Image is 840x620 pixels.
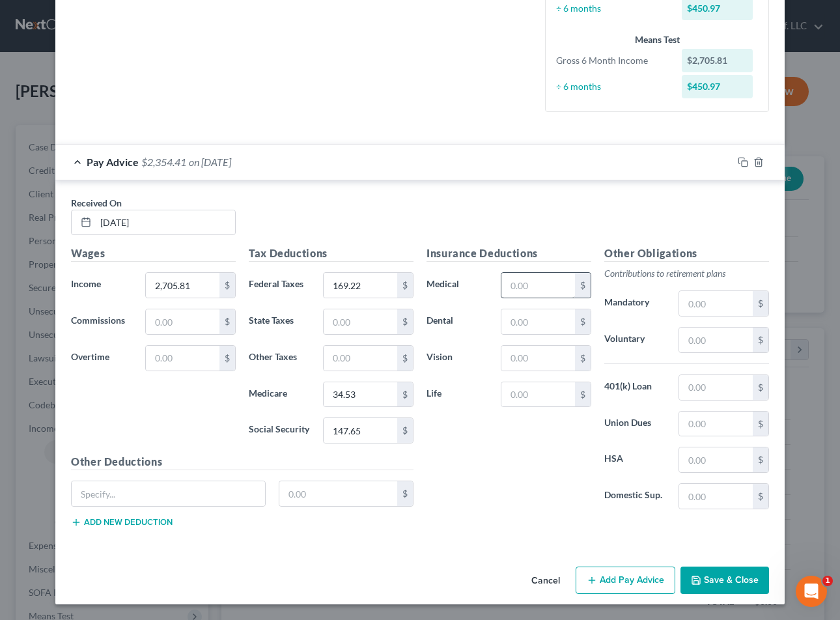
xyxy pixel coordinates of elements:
[796,576,827,607] iframe: Intercom live chat
[680,567,769,594] button: Save & Close
[71,517,173,528] button: Add new deduction
[242,382,316,408] label: Medicare
[72,481,265,506] input: Specify...
[219,309,235,334] div: $
[576,567,675,594] button: Add Pay Advice
[71,278,101,289] span: Income
[420,309,494,335] label: Dental
[604,267,769,280] p: Contributions to retirement plans
[96,210,235,235] input: MM/DD/YYYY
[324,382,397,407] input: 0.00
[324,309,397,334] input: 0.00
[501,382,575,407] input: 0.00
[397,481,413,506] div: $
[146,309,219,334] input: 0.00
[324,273,397,298] input: 0.00
[575,309,591,334] div: $
[753,447,768,472] div: $
[598,447,672,473] label: HSA
[397,309,413,334] div: $
[682,75,753,98] div: $450.97
[679,447,753,472] input: 0.00
[420,345,494,371] label: Vision
[397,418,413,443] div: $
[242,345,316,371] label: Other Taxes
[753,291,768,316] div: $
[146,346,219,371] input: 0.00
[679,375,753,400] input: 0.00
[550,80,675,93] div: ÷ 6 months
[189,156,231,168] span: on [DATE]
[71,246,236,262] h5: Wages
[682,49,753,72] div: $2,705.81
[575,346,591,371] div: $
[521,568,570,594] button: Cancel
[420,272,494,298] label: Medical
[822,576,833,586] span: 1
[679,328,753,352] input: 0.00
[146,273,219,298] input: 0.00
[397,346,413,371] div: $
[427,246,591,262] h5: Insurance Deductions
[64,345,139,371] label: Overtime
[71,197,122,208] span: Received On
[501,273,575,298] input: 0.00
[753,412,768,436] div: $
[679,484,753,509] input: 0.00
[242,417,316,444] label: Social Security
[679,412,753,436] input: 0.00
[753,375,768,400] div: $
[550,2,675,15] div: ÷ 6 months
[598,483,672,509] label: Domestic Sup.
[575,273,591,298] div: $
[64,309,139,335] label: Commissions
[242,309,316,335] label: State Taxes
[141,156,186,168] span: $2,354.41
[71,454,413,470] h5: Other Deductions
[556,33,758,46] div: Means Test
[324,346,397,371] input: 0.00
[604,246,769,262] h5: Other Obligations
[501,346,575,371] input: 0.00
[598,374,672,401] label: 401(k) Loan
[219,273,235,298] div: $
[242,272,316,298] label: Federal Taxes
[550,54,675,67] div: Gross 6 Month Income
[324,418,397,443] input: 0.00
[598,290,672,317] label: Mandatory
[249,246,413,262] h5: Tax Deductions
[753,484,768,509] div: $
[753,328,768,352] div: $
[397,382,413,407] div: $
[679,291,753,316] input: 0.00
[420,382,494,408] label: Life
[501,309,575,334] input: 0.00
[598,411,672,437] label: Union Dues
[397,273,413,298] div: $
[575,382,591,407] div: $
[87,156,139,168] span: Pay Advice
[279,481,398,506] input: 0.00
[598,327,672,353] label: Voluntary
[219,346,235,371] div: $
